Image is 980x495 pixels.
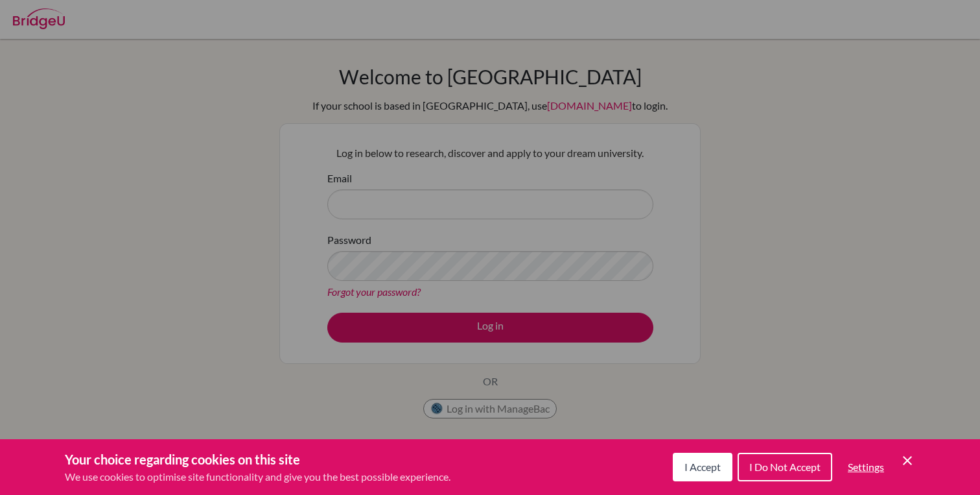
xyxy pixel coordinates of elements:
span: I Accept [684,461,721,473]
button: I Do Not Accept [738,453,832,481]
p: We use cookies to optimise site functionality and give you the best possible experience. [65,469,450,485]
span: Settings [848,461,884,473]
span: I Do Not Accept [749,461,821,473]
button: I Accept [673,453,732,481]
button: Settings [837,454,894,480]
button: Save and close [900,453,915,468]
h3: Your choice regarding cookies on this site [65,450,450,469]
